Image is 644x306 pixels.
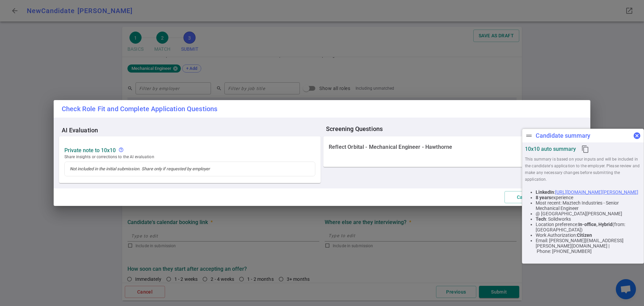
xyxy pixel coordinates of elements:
[64,147,116,154] strong: Private Note to 10x10
[504,191,545,204] button: Cancel
[326,126,588,132] span: Screening Questions
[62,127,323,134] span: AI Evaluation
[329,144,452,150] p: Reflect Orbital - Mechanical Engineer - Hawthorne
[118,147,126,154] div: Not included in the initial submission. Share only if requested by employer
[323,136,585,158] div: Reflect Orbital - Mechanical Engineer - Hawthorne
[54,100,590,118] h2: Check Role Fit and Complete Application Questions
[64,154,315,160] span: Share insights or corrections to the AI evaluation
[118,147,124,152] span: help_outline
